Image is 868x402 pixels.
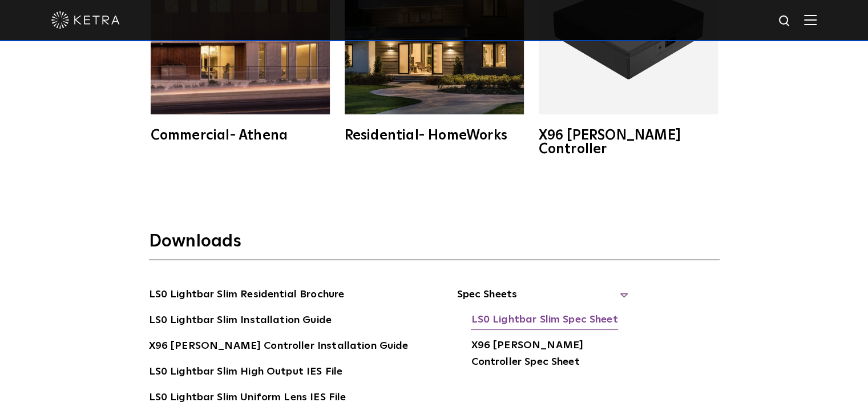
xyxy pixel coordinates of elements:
[471,337,628,372] a: X96 [PERSON_NAME] Controller Spec Sheet
[149,364,343,382] a: LS0 Lightbar Slim High Output IES File
[149,230,720,260] h3: Downloads
[151,129,330,142] div: Commercial- Athena
[149,286,345,305] a: LS0 Lightbar Slim Residential Brochure
[457,286,628,312] span: Spec Sheets
[149,312,332,331] a: LS0 Lightbar Slim Installation Guide
[778,14,792,29] img: search icon
[149,338,409,356] a: X96 [PERSON_NAME] Controller Installation Guide
[804,14,817,25] img: Hamburger%20Nav.svg
[539,129,718,156] div: X96 [PERSON_NAME] Controller
[345,129,524,142] div: Residential- HomeWorks
[51,11,120,29] img: ketra-logo-2019-white
[471,312,617,330] a: LS0 Lightbar Slim Spec Sheet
